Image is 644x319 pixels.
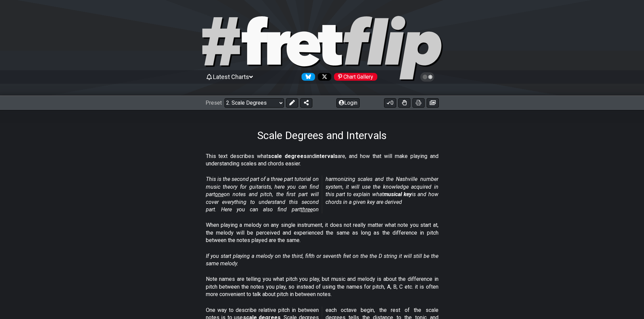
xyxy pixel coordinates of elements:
button: 0 [384,98,396,108]
span: Toggle light / dark theme [424,74,431,80]
a: #fretflip at Pinterest [331,73,377,81]
button: Create image [427,98,439,108]
span: one [215,191,224,197]
span: three [301,206,313,213]
button: Share Preset [300,98,312,108]
select: Preset [224,98,284,108]
a: Follow #fretflip at Bluesky [299,73,315,81]
em: If you start playing a melody on the third, fifth or seventh fret on the the D string it will sti... [206,253,438,267]
span: Latest Charts [213,73,249,80]
h1: Scale Degrees and Intervals [257,129,387,142]
button: Toggle Dexterity for all fretkits [398,98,410,108]
em: This is the second part of a three part tutorial on music theory for guitarists, here you can fin... [206,176,438,213]
a: Follow #fretflip at X [315,73,331,81]
p: When playing a melody on any single instrument, it does not really matter what note you start at,... [206,221,438,244]
button: Print [412,98,425,108]
div: Chart Gallery [334,73,377,81]
button: Edit Preset [286,98,298,108]
strong: musical key [384,191,412,197]
p: This text describes what and are, and how that will make playing and understanding scales and cho... [206,153,438,168]
strong: scale degrees [268,153,307,159]
strong: intervals [315,153,338,159]
p: Note names are telling you what pitch you play, but music and melody is about the difference in p... [206,275,438,298]
button: Login [336,98,360,108]
span: Preset [206,100,222,106]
